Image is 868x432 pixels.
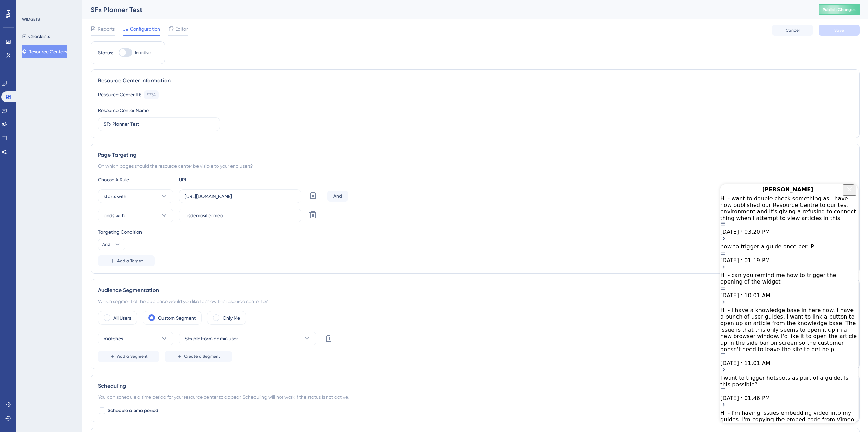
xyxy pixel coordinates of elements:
div: Targeting Condition [98,228,853,236]
label: Custom Segment [158,314,196,322]
span: And [102,242,110,247]
span: matches [104,334,123,343]
span: Cancel [786,27,800,33]
button: matches [98,332,173,345]
div: Resource Center Information [98,77,853,85]
div: On which pages should the resource center be visible to your end users? [98,162,853,170]
button: Save [819,25,860,36]
div: URL [179,176,255,184]
span: Publish Changes [823,7,856,12]
div: Resource Center ID: [98,90,141,99]
span: ends with [104,211,125,220]
span: Editor [175,25,188,33]
div: Resource Center Name [98,106,149,114]
div: Audience Segmentation [98,286,853,295]
label: All Users [113,314,131,322]
div: Status: [98,48,113,57]
label: Only Me [223,314,240,322]
button: ends with [98,209,173,222]
span: SFx platform admin user [185,334,238,343]
div: You can schedule a time period for your resource center to appear. Scheduling will not work if th... [98,393,853,401]
div: Scheduling [98,382,853,390]
div: Which segment of the audience would you like to show this resource center to? [98,297,853,306]
span: starts with [104,192,126,200]
iframe: UserGuiding AI Assistant [720,184,858,423]
span: Add a Target [117,258,143,264]
input: yourwebsite.com/path [185,212,295,219]
span: Add a Segment [117,354,148,359]
button: starts with [98,189,173,203]
span: Schedule a time period [108,407,158,415]
div: SFx Planner Test [91,5,801,14]
span: Reports [98,25,115,33]
button: Cancel [772,25,813,36]
span: Configuration [130,25,160,33]
button: Create a Segment [165,351,232,362]
button: SFx platform admin user [179,332,316,345]
input: yourwebsite.com/path [185,192,295,200]
button: Publish Changes [819,4,860,15]
button: Add a Target [98,255,155,266]
div: 5734 [147,92,156,98]
div: Choose A Rule [98,176,173,184]
div: Page Targeting [98,151,853,159]
span: Inactive [135,50,151,55]
div: And [327,191,348,202]
span: Create a Segment [184,354,220,359]
button: Add a Segment [98,351,159,362]
input: Type your Resource Center name [104,120,214,128]
button: And [98,239,125,250]
span: Save [834,27,844,33]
